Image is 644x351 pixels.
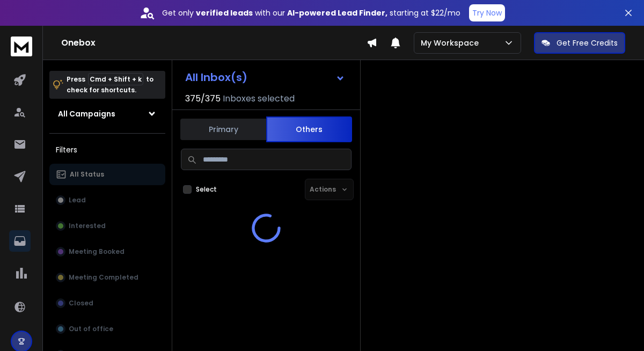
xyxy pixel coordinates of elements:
p: Try Now [472,8,502,18]
p: Get only with our starting at $22/mo [162,8,460,18]
p: My Workspace [421,38,483,48]
button: Get Free Credits [534,32,625,54]
button: All Inbox(s) [177,67,354,88]
p: Get Free Credits [557,38,618,48]
strong: verified leads [196,8,253,18]
strong: AI-powered Lead Finder, [287,8,387,18]
label: Select [196,185,217,194]
span: Cmd + Shift + k [88,73,143,85]
button: All Campaigns [49,103,165,125]
button: Try Now [469,4,505,21]
h1: Onebox [61,36,367,49]
h3: Filters [49,142,165,157]
p: Press to check for shortcuts. [67,74,153,96]
span: 375 / 375 [185,92,221,105]
h3: Inboxes selected [223,92,295,105]
button: Primary [180,118,266,141]
h1: All Inbox(s) [185,72,247,83]
button: Others [266,116,352,142]
h1: All Campaigns [58,108,115,119]
img: logo [11,36,32,56]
